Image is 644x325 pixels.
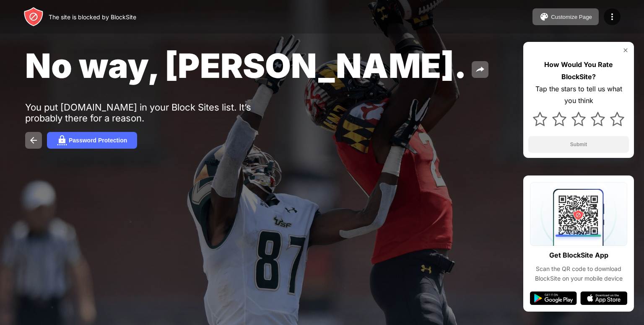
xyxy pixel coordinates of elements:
button: Password Protection [47,132,137,149]
img: qrcode.svg [530,182,627,246]
img: back.svg [29,135,39,145]
img: app-store.svg [580,291,627,305]
img: menu-icon.svg [607,12,617,22]
div: The site is blocked by BlockSite [49,13,136,21]
img: star.svg [610,112,624,126]
div: How Would You Rate BlockSite? [528,59,629,83]
img: rate-us-close.svg [622,47,629,54]
div: Customize Page [551,14,592,20]
div: Tap the stars to tell us what you think [528,83,629,107]
span: No way, [PERSON_NAME]. [25,45,467,86]
img: star.svg [571,112,586,126]
img: password.svg [57,135,67,145]
img: header-logo.svg [23,7,44,27]
button: Submit [528,136,629,153]
div: Password Protection [69,137,127,144]
img: google-play.svg [530,291,577,305]
div: Scan the QR code to download BlockSite on your mobile device [530,264,627,283]
div: You put [DOMAIN_NAME] in your Block Sites list. It’s probably there for a reason. [25,102,284,124]
img: star.svg [552,112,566,126]
img: star.svg [591,112,605,126]
img: share.svg [475,64,485,75]
img: pallet.svg [539,12,549,22]
button: Customize Page [532,8,599,25]
img: star.svg [533,112,547,126]
div: Get BlockSite App [549,249,608,261]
